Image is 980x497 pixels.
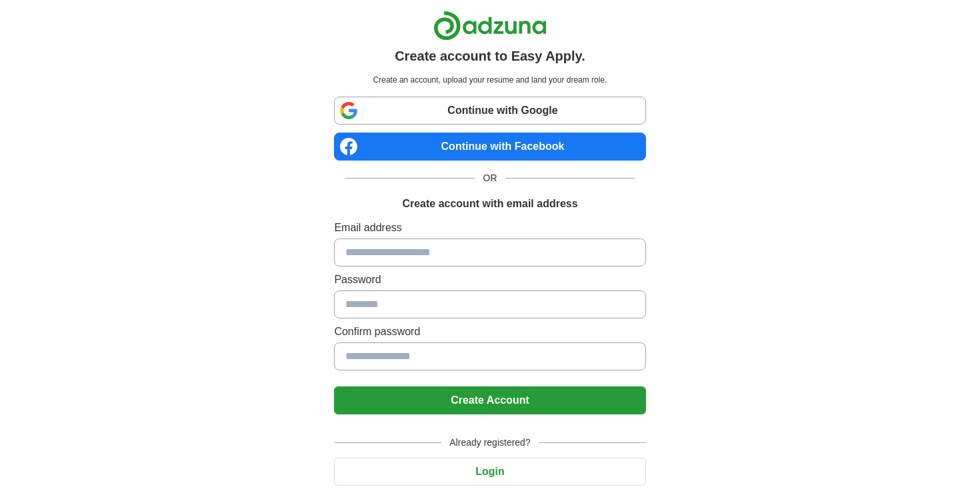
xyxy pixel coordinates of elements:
img: Adzuna logo [433,11,547,41]
button: Login [334,458,645,486]
span: OR [475,171,505,185]
label: Confirm password [334,324,645,340]
p: Create an account, upload your resume and land your dream role. [337,74,643,86]
label: Password [334,272,645,288]
h1: Create account to Easy Apply. [395,46,585,66]
h1: Create account with email address [402,196,577,212]
a: Login [334,466,645,477]
a: Continue with Google [334,97,645,125]
label: Email address [334,220,645,236]
span: Already registered? [441,436,538,450]
a: Continue with Facebook [334,133,645,161]
button: Create Account [334,386,645,414]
